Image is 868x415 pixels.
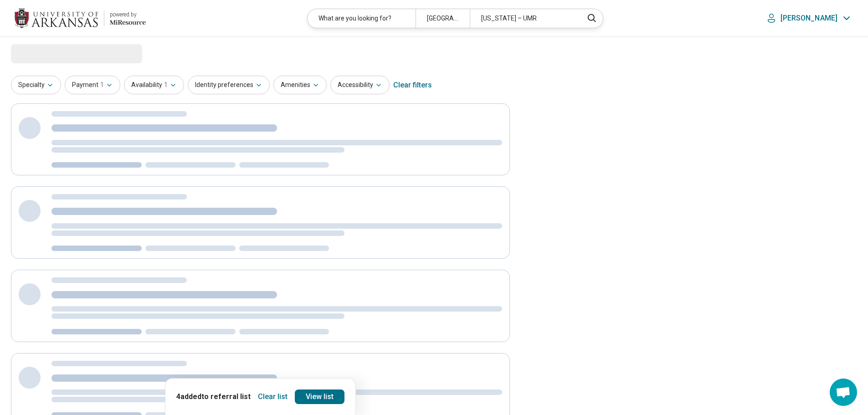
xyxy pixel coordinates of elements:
div: Clear filters [393,74,432,96]
div: What are you looking for? [308,9,416,28]
button: Accessibility [330,76,390,94]
span: 1 [100,80,104,90]
button: Clear list [254,389,291,404]
div: Open chat [830,379,857,406]
img: University of Arkansas [15,7,98,29]
a: View list [295,389,344,404]
button: Availability1 [124,76,184,94]
div: powered by [110,10,146,19]
a: University of Arkansaspowered by [15,7,146,29]
button: Payment1 [65,76,120,94]
p: 4 added [176,391,251,402]
button: Identity preferences [188,76,270,94]
button: Amenities [273,76,327,94]
p: [PERSON_NAME] [781,14,837,23]
span: 1 [164,80,168,90]
div: [US_STATE] – UMR [470,9,578,28]
span: to referral list [201,392,251,401]
div: [GEOGRAPHIC_DATA] [416,9,470,28]
span: Loading... [11,44,87,62]
button: Specialty [11,76,61,94]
